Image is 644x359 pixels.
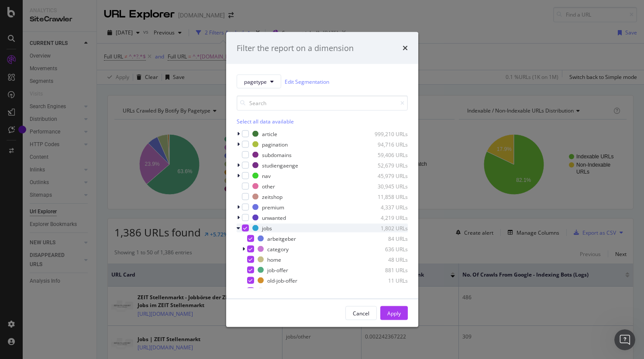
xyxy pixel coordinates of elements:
[267,277,297,284] div: old-job-offer
[262,140,288,148] div: pagination
[262,182,275,190] div: other
[267,245,289,253] div: category
[262,203,284,211] div: premium
[262,161,298,169] div: studiengaenge
[237,96,408,111] input: Search
[365,224,408,232] div: 1,802 URLs
[365,193,408,200] div: 11,858 URLs
[365,130,408,137] div: 999,210 URLs
[267,256,281,263] div: home
[262,151,292,158] div: subdomains
[262,130,277,137] div: article
[365,161,408,169] div: 52,679 URLs
[365,151,408,158] div: 59,406 URLs
[267,235,296,242] div: arbeitgeber
[237,118,408,125] div: Select all data available
[267,287,280,294] div: other
[365,266,408,274] div: 881 URLs
[365,277,408,284] div: 11 URLs
[262,172,271,179] div: nav
[387,309,401,317] div: Apply
[365,140,408,148] div: 94,716 URLs
[345,306,377,320] button: Cancel
[365,172,408,179] div: 45,979 URLs
[262,214,286,221] div: unwanted
[226,32,418,327] div: modal
[403,42,408,54] div: times
[614,329,635,350] iframe: Intercom live chat
[285,77,329,86] a: Edit Segmentation
[365,287,408,294] div: 138 URLs
[262,193,282,200] div: zeitshop
[237,42,354,54] div: Filter the report on a dimension
[262,224,272,232] div: jobs
[365,203,408,211] div: 4,337 URLs
[365,245,408,253] div: 636 URLs
[365,235,408,242] div: 84 URLs
[365,214,408,221] div: 4,219 URLs
[237,75,281,89] button: pagetype
[267,266,288,274] div: job-offer
[380,306,408,320] button: Apply
[353,309,369,317] div: Cancel
[244,78,267,85] span: pagetype
[365,256,408,263] div: 48 URLs
[365,182,408,190] div: 30,945 URLs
